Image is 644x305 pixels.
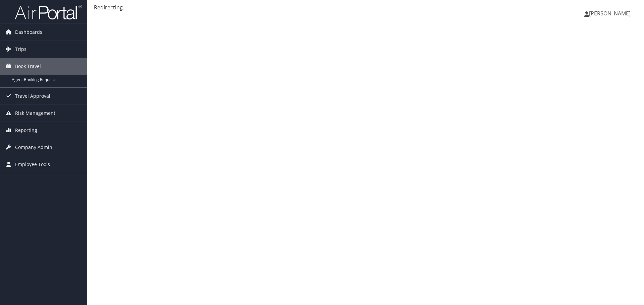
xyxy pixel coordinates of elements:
a: [PERSON_NAME] [584,3,637,23]
div: Redirecting... [94,3,637,11]
img: airportal-logo.png [15,4,82,20]
span: Dashboards [15,24,42,41]
span: Employee Tools [15,156,50,173]
span: Company Admin [15,139,52,156]
span: Book Travel [15,58,41,75]
span: Trips [15,41,26,58]
span: Travel Approval [15,88,50,104]
span: Reporting [15,122,37,139]
span: Risk Management [15,105,55,122]
span: [PERSON_NAME] [589,10,631,17]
